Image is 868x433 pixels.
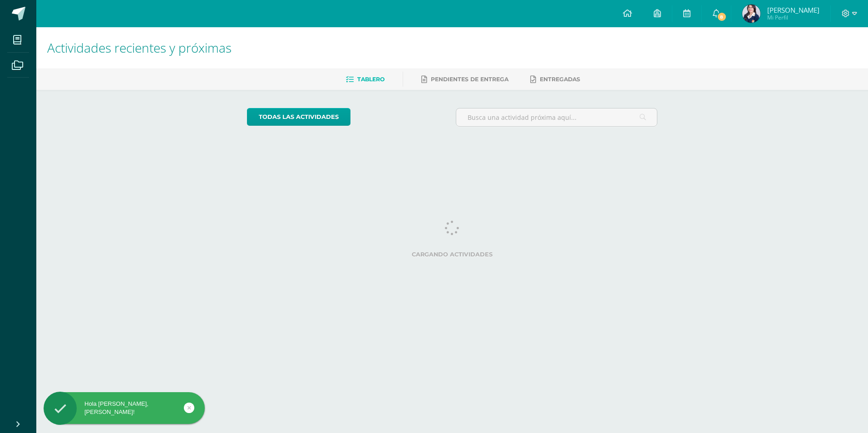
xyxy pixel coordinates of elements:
[247,251,658,258] label: Cargando actividades
[47,39,232,56] span: Actividades recientes y próximas
[346,72,385,87] a: Tablero
[742,5,760,23] img: a3c47ac2fb3a92325559391ee3120607.png
[431,76,508,83] span: Pendientes de entrega
[421,72,508,87] a: Pendientes de entrega
[530,72,580,87] a: Entregadas
[247,108,350,126] a: todas las Actividades
[767,14,819,21] span: Mi Perfil
[540,76,580,83] span: Entregadas
[44,400,205,416] div: Hola [PERSON_NAME], [PERSON_NAME]!
[456,108,657,126] input: Busca una actividad próxima aquí...
[767,5,819,15] span: [PERSON_NAME]
[357,76,385,83] span: Tablero
[716,12,726,22] span: 8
